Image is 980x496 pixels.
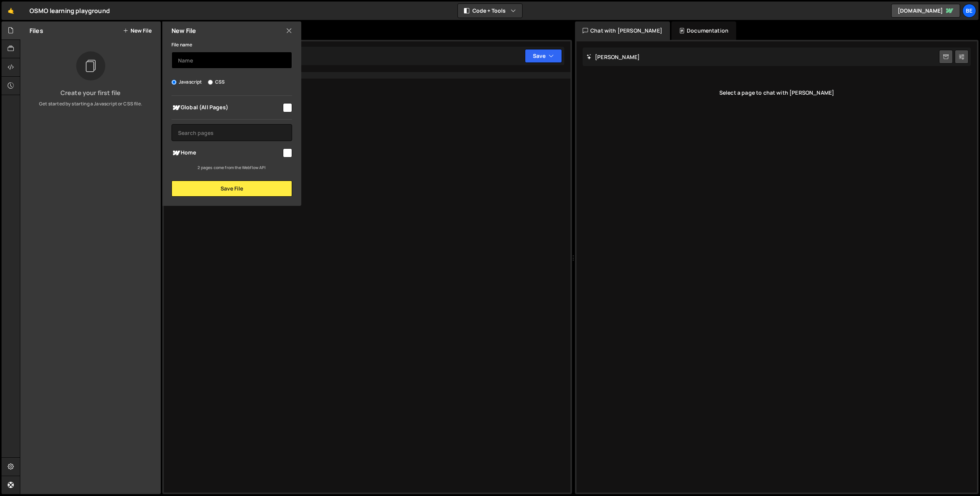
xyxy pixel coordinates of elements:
p: Get started by starting a Javascript or CSS file. [26,100,155,107]
input: Name [171,52,292,69]
button: Save [525,49,562,63]
label: Javascript [171,78,202,86]
label: File name [171,41,192,49]
input: Search pages [171,124,292,141]
h2: Files [29,26,43,35]
div: Documentation [671,21,736,40]
button: Save File [171,181,292,197]
div: OSMO learning playground [29,6,110,15]
a: Be [962,4,976,18]
a: 🤙 [2,2,20,20]
a: [DOMAIN_NAME] [891,4,960,18]
button: Code + Tools [458,4,522,18]
input: CSS [208,80,213,85]
div: Select a page to chat with [PERSON_NAME] [583,77,971,108]
small: 2 pages come from the Webflow API [198,165,266,170]
h2: [PERSON_NAME] [586,53,640,61]
label: CSS [208,78,225,86]
div: Chat with [PERSON_NAME] [575,21,670,40]
span: Global (All Pages) [171,103,282,112]
input: Javascript [171,80,176,85]
span: Home [171,148,282,158]
h2: New File [171,26,196,35]
button: New File [123,28,152,34]
h3: Create your first file [26,90,155,96]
